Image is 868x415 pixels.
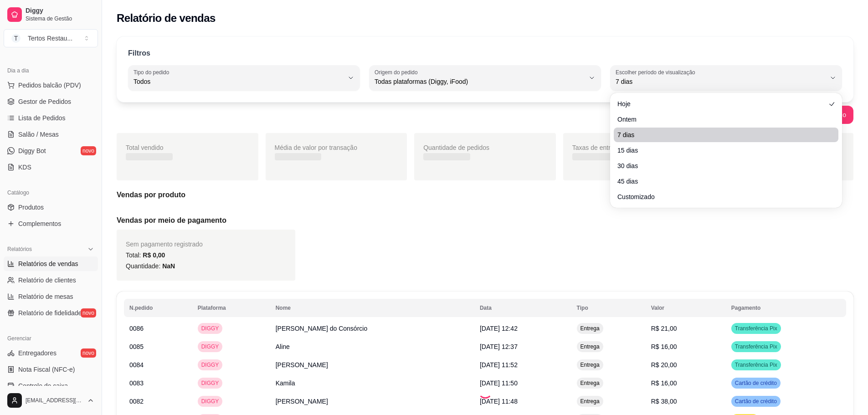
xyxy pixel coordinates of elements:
[134,77,344,86] span: Todos
[26,397,83,404] span: [EMAIL_ADDRESS][DOMAIN_NAME]
[4,331,98,346] div: Gerenciar
[4,63,98,78] div: Dia a dia
[128,48,150,59] p: Filtros
[4,29,98,47] button: Select a team
[18,365,75,374] span: Nota Fiscal (NFC-e)
[4,185,98,200] div: Catálogo
[18,163,31,172] span: KDS
[375,77,585,86] span: Todas plataformas (Diggy, iFood)
[126,251,165,259] span: Total:
[18,81,81,90] span: Pedidos balcão (PDV)
[117,215,853,226] h5: Vendas por meio de pagamento
[617,99,826,108] span: Hoje
[375,68,421,76] label: Origem do pedido
[11,34,21,43] span: T
[18,259,78,268] span: Relatórios de vendas
[617,146,826,155] span: 15 dias
[18,276,76,285] span: Relatório de clientes
[18,381,68,390] span: Controle de caixa
[572,144,621,151] span: Taxas de entrega
[117,11,216,26] h2: Relatório de vendas
[617,192,826,201] span: Customizado
[26,15,94,22] span: Sistema de Gestão
[126,144,164,151] span: Total vendido
[18,292,73,301] span: Relatório de mesas
[423,144,489,151] span: Quantidade de pedidos
[617,177,826,186] span: 45 dias
[18,130,59,139] span: Salão / Mesas
[18,219,61,228] span: Complementos
[616,68,698,76] label: Escolher período de visualização
[143,251,165,259] span: R$ 0,00
[126,262,175,270] span: Quantidade:
[18,146,46,155] span: Diggy Bot
[26,7,94,15] span: Diggy
[134,68,172,76] label: Tipo do pedido
[18,308,82,318] span: Relatório de fidelidade
[18,203,44,212] span: Produtos
[28,34,72,43] div: Tertos Restau ...
[18,348,56,358] span: Entregadores
[617,115,826,124] span: Ontem
[126,241,203,248] span: Sem pagamento registrado
[616,77,826,86] span: 7 dias
[478,384,493,399] div: Loading
[117,190,853,200] h5: Vendas por produto
[617,130,826,139] span: 7 dias
[275,144,357,151] span: Média de valor por transação
[162,262,175,270] span: NaN
[18,113,66,123] span: Lista de Pedidos
[7,246,32,253] span: Relatórios
[18,97,71,106] span: Gestor de Pedidos
[617,161,826,170] span: 30 dias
